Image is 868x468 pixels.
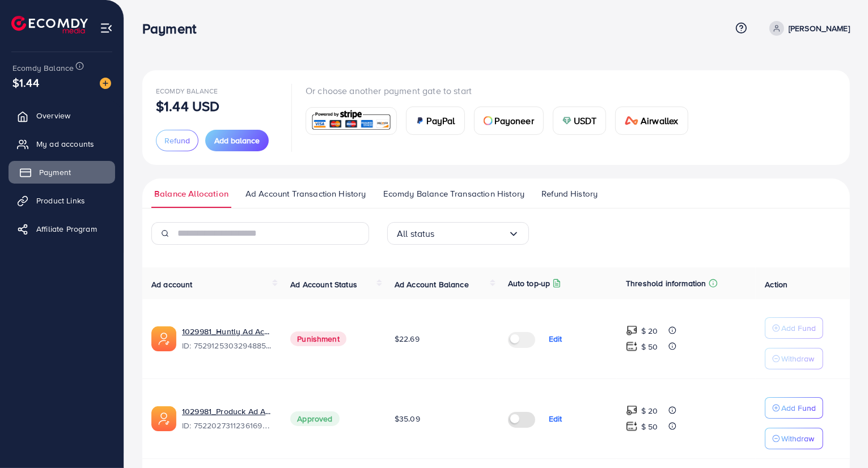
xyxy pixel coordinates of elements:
[626,276,706,290] p: Threshold information
[435,225,508,242] input: Search for option
[641,324,658,338] p: $ 20
[625,116,638,125] img: card
[474,107,544,135] a: cardPayoneer
[765,317,823,339] button: Add Fund
[306,84,697,97] p: Or choose another payment gate to start
[574,114,597,127] span: USDT
[100,78,111,89] img: image
[765,397,823,419] button: Add Fund
[39,167,71,178] span: Payment
[182,406,272,432] div: <span class='underline'>1029981_Produck Ad Account 1_1751358564235</span></br>7522027311236169736
[615,107,688,135] a: cardAirwallex
[100,22,113,35] img: menu
[395,333,420,344] span: $22.69
[397,225,435,242] span: All status
[395,279,469,290] span: Ad Account Balance
[290,279,357,290] span: Ad Account Status
[765,348,823,369] button: Withdraw
[156,130,198,151] button: Refund
[781,321,816,335] p: Add Fund
[182,406,272,417] a: 1029981_Produck Ad Account 1_1751358564235
[182,326,272,352] div: <span class='underline'>1029981_Huntly Ad Account_1753011104538</span></br>7529125303294885904
[9,104,115,127] a: Overview
[781,401,816,415] p: Add Fund
[151,326,176,351] img: ic-ads-acc.e4c84228.svg
[306,107,397,135] a: card
[406,107,465,135] a: cardPayPal
[553,107,607,135] a: cardUSDT
[626,405,638,416] img: top-up amount
[9,218,115,240] a: Affiliate Program
[164,135,190,146] span: Refund
[182,340,272,351] span: ID: 7529125303294885904
[395,413,420,424] span: $35.09
[781,432,814,445] p: Withdraw
[9,189,115,212] a: Product Links
[290,331,346,346] span: Punishment
[310,109,393,133] img: card
[626,325,638,337] img: top-up amount
[182,420,272,431] span: ID: 7522027311236169736
[205,130,269,151] button: Add balance
[765,21,850,36] a: [PERSON_NAME]
[12,74,39,91] span: $1.44
[508,276,551,290] p: Auto top-up
[9,161,115,184] a: Payment
[11,16,88,33] img: logo
[781,352,814,365] p: Withdraw
[387,222,529,245] div: Search for option
[562,116,571,125] img: card
[549,332,562,346] p: Edit
[36,138,94,150] span: My ad accounts
[154,188,228,200] span: Balance Allocation
[36,110,70,121] span: Overview
[36,223,97,235] span: Affiliate Program
[12,62,74,74] span: Ecomdy Balance
[9,133,115,155] a: My ad accounts
[182,326,272,337] a: 1029981_Huntly Ad Account_1753011104538
[245,188,366,200] span: Ad Account Transaction History
[641,404,658,418] p: $ 20
[765,279,787,290] span: Action
[495,114,534,127] span: Payoneer
[549,412,562,426] p: Edit
[151,406,176,431] img: ic-ads-acc.e4c84228.svg
[789,22,850,35] p: [PERSON_NAME]
[383,188,524,200] span: Ecomdy Balance Transaction History
[626,420,638,432] img: top-up amount
[416,116,425,125] img: card
[156,86,218,96] span: Ecomdy Balance
[484,116,493,125] img: card
[820,417,859,460] iframe: Chat
[290,411,339,426] span: Approved
[214,135,260,146] span: Add balance
[641,340,658,354] p: $ 50
[427,114,455,127] span: PayPal
[156,99,219,113] p: $1.44 USD
[142,20,205,37] h3: Payment
[151,279,193,290] span: Ad account
[541,188,598,200] span: Refund History
[765,428,823,449] button: Withdraw
[626,341,638,352] img: top-up amount
[641,420,658,433] p: $ 50
[641,114,678,127] span: Airwallex
[36,195,85,206] span: Product Links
